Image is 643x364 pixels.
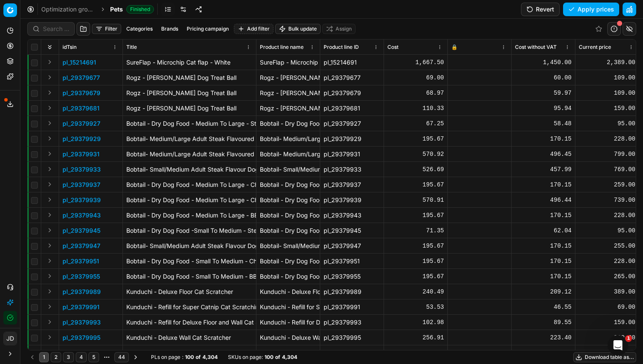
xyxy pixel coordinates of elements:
[45,149,55,159] button: Expand
[126,272,253,281] p: Bobtail - Dry Dog Food - Small To Medium - BBQ Grill Flavor - 8kg
[63,242,100,250] button: pl_29379947
[282,354,297,361] strong: 4,304
[579,135,635,143] div: 228.00
[579,349,635,357] div: 99.00
[45,210,55,220] button: Expand
[573,352,636,362] button: Download table as...
[324,349,380,357] div: pl_29380017
[45,317,55,327] button: Expand
[515,226,572,235] div: 62.04
[387,226,444,235] div: 71.35
[63,196,101,204] button: pl_29379939
[387,318,444,327] div: 102.98
[515,119,572,128] div: 58.48
[151,354,180,361] span: PLs on page
[387,349,444,357] div: 69.45
[260,318,316,327] div: Kunduchi - Refill for Deluxe Floor and Wall Cat Scratchers
[324,44,359,51] span: Product line ID
[63,333,100,342] p: pl_29379995
[515,58,572,67] div: 1,450.00
[579,226,635,235] div: 95.00
[76,352,87,362] button: 4
[387,333,444,342] div: 256.91
[126,165,253,174] p: Bobtail- Small/Medium Adult Steak Flavour Dog Food - 25.0 kg
[322,24,356,34] button: Assign
[126,89,253,97] p: Rogz - [PERSON_NAME] Dog Treat Ball
[579,73,635,82] div: 109.00
[515,150,572,158] div: 496.45
[126,150,253,158] p: Bobtail- Medium/Large Adult Steak Flavoured Dog Food - 25.0 kg
[579,165,635,174] div: 769.00
[387,150,444,158] div: 570.92
[126,135,253,143] p: Bobtail- Medium/Large Adult Steak Flavoured Dog Food - 8.0 kg
[515,89,572,97] div: 59.97
[260,333,316,342] div: Kunduchi - Deluxe Wall Cat Scratcher
[126,242,253,250] p: Bobtail- Small/Medium Adult Steak Flavour Dog Food - 8.0 kg
[608,335,628,356] iframe: Intercom live chat
[324,135,380,143] div: pl_29379929
[579,333,635,342] div: 389.00
[579,150,635,158] div: 799.00
[579,104,635,113] div: 159.00
[63,119,100,128] button: pl_29379927
[515,288,572,296] div: 209.12
[579,242,635,250] div: 255.00
[515,181,572,189] div: 170.15
[45,87,55,98] button: Expand
[45,42,55,52] button: Expand all
[63,73,100,82] button: pl_29379677
[515,272,572,281] div: 170.15
[324,318,380,327] div: pl_29379993
[45,133,55,144] button: Expand
[126,318,253,327] p: Kunduchi - Refill for Deluxe Floor and Wall Cat Scratchers
[387,89,444,97] div: 68.97
[126,211,253,220] p: Bobtail - Dry Dog Food - Medium To Large - BBQ Grill Flavor - 8kg
[387,211,444,220] div: 195.67
[515,333,572,342] div: 223.40
[45,240,55,251] button: Expand
[260,44,304,51] span: Product line name
[324,150,380,158] div: pl_29379931
[515,257,572,265] div: 170.15
[63,288,101,296] p: pl_29379989
[126,196,253,204] p: Bobtail - Dry Dog Food - Medium To Large - Chicken Flavor - 25.0 kg
[387,272,444,281] div: 195.67
[126,288,253,296] p: Kunduchi - Deluxe Floor Cat Scratcher
[183,24,232,34] button: Pricing campaign
[387,73,444,82] div: 69.00
[260,226,316,235] div: Bobtail - Dry Dog Food -Small To Medium - Steak Flavor - 1.75kg
[41,5,96,14] a: Optimization groups
[387,58,444,67] div: 1,667.50
[275,24,321,34] button: Bulk update
[579,318,635,327] div: 159.00
[387,44,398,51] span: Cost
[63,257,99,265] p: pl_29379951
[324,196,380,204] div: pl_29379939
[387,119,444,128] div: 67.25
[260,257,316,265] div: Bobtail - Dry Dog Food - Small To Medium - Chicken Flavor - 8kg
[451,44,458,51] span: 🔒
[63,181,100,189] p: pl_29379937
[63,349,100,357] button: pl_29380017
[63,58,96,67] button: pl_15214691
[45,256,55,266] button: Expand
[625,335,632,342] span: 1
[63,165,101,174] button: pl_29379933
[579,257,635,265] div: 228.00
[41,5,154,14] nav: breadcrumb
[387,257,444,265] div: 195.67
[45,57,55,67] button: Expand
[126,257,253,265] p: Bobtail - Dry Dog Food - Small To Medium - Chicken Flavor - 8kg
[63,135,101,143] p: pl_29379929
[63,352,74,362] button: 3
[515,135,572,143] div: 170.15
[563,3,619,16] button: Apply prices
[110,5,123,14] span: Pets
[324,104,380,113] div: pl_29379681
[515,211,572,220] div: 170.15
[324,58,380,67] div: pl_15214691
[45,103,55,113] button: Expand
